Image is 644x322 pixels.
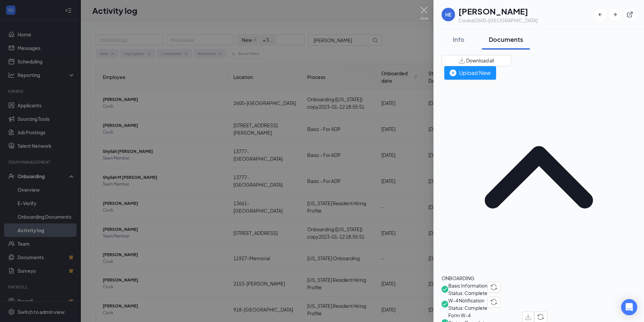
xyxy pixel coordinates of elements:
[489,35,523,44] div: Documents
[594,8,606,21] button: ArrowLeftNew
[609,8,621,21] button: ArrowRight
[597,11,604,18] svg: ArrowLeftNew
[448,304,487,312] span: Status: Complete
[450,69,491,77] div: Upload New
[444,66,496,80] button: Upload New
[448,282,487,289] span: Basic Information
[626,11,633,18] svg: ExternalLink
[458,5,538,17] h1: [PERSON_NAME]
[466,57,494,64] span: Download all
[448,312,522,319] span: Form W-4
[445,11,451,18] div: HE
[442,274,636,282] div: ONBOARDING
[624,8,636,21] button: ExternalLink
[448,297,487,304] span: W-4 Notification
[621,299,637,315] div: Open Intercom Messenger
[448,289,487,297] span: Status: Complete
[612,11,618,18] svg: ArrowRight
[442,80,636,274] svg: ChevronUp
[442,55,511,66] button: Download all
[448,35,469,44] div: Info
[458,17,538,24] div: Cook at 2600-[GEOGRAPHIC_DATA]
